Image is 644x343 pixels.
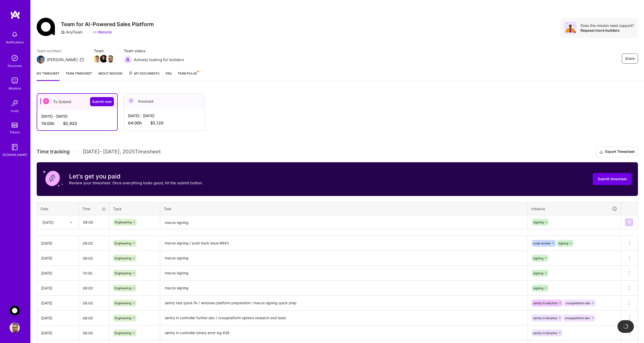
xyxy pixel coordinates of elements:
textarea: sentry in controller further dev / crossplatform options research and tests [161,311,527,325]
span: crossplatform dev [565,301,591,305]
div: [PERSON_NAME] [47,57,78,62]
span: Engineering [115,241,131,245]
i: icon Download [599,149,603,155]
span: sentry in binaries [533,316,557,320]
span: code review [533,241,551,245]
span: Engineering [115,220,132,224]
span: Share [625,56,635,61]
img: Team Member Avatar [100,55,108,63]
a: User Avatar [8,323,21,333]
span: sentry in binaries [533,331,557,335]
div: Invoiced [124,94,204,109]
div: [DATE] [41,256,74,261]
span: sentry in electron [533,301,558,305]
img: Team Member Avatar [107,55,114,63]
div: Notifications [6,40,24,45]
div: [DATE] [42,220,54,225]
textarea: macos signing / push back issue #843 [161,236,527,250]
div: Does this mission need support? [580,23,634,28]
textarea: sentry in controller binary error log #39 [161,326,527,340]
th: Type [110,202,160,215]
span: Submit now [92,99,112,104]
button: Submit now [90,97,114,106]
div: [DATE] [41,270,74,276]
button: Share [622,53,638,64]
th: Date [37,202,79,215]
a: AnyTeam: Team for AI-Powered Sales Platform [8,305,21,316]
div: [DOMAIN_NAME] [3,152,27,157]
a: My timesheet [37,71,59,81]
textarea: macos signing [161,216,527,229]
span: Engineering [115,316,131,320]
div: [DATE] [41,285,74,291]
span: signing [533,220,544,224]
img: Invite [10,98,20,108]
textarea: macos signing [161,281,527,295]
span: Engineering [115,331,131,335]
div: Time [82,206,106,211]
img: Submit [627,220,631,224]
div: Tokens [10,130,20,135]
img: Invoiced [128,98,134,104]
span: signing [533,271,543,275]
span: signing [533,256,543,260]
a: Team Pulse [178,71,198,81]
img: AnyTeam: Team for AI-Powered Sales Platform [10,305,20,316]
img: Team Member Avatar [93,55,101,63]
input: HH:MM [79,311,109,325]
div: [DATE] [41,315,74,321]
a: My Documents [129,71,160,81]
img: Team Architect [37,56,45,64]
i: icon Mail [80,58,84,62]
a: About Mission [98,71,122,81]
span: Team status [124,48,184,53]
input: HH:MM [79,251,109,265]
span: crossplatform dev [565,316,590,320]
i: icon Chevron [70,221,72,224]
div: Missions [9,86,21,91]
img: loading [623,324,628,329]
div: null [625,218,634,226]
img: Avatar [564,22,576,34]
span: $5,920 [63,121,77,126]
span: signing [558,241,568,245]
input: HH:MM [79,266,109,280]
span: Engineering [115,256,131,260]
div: [DATE] [41,241,74,246]
a: Team timesheet [66,71,92,81]
a: Team Member Avatar [107,55,114,63]
span: Engineering [115,271,131,275]
img: tokens [12,123,18,128]
div: [DATE] [41,300,74,306]
span: Engineering [115,286,131,290]
div: Initiative [531,206,617,212]
textarea: sentry test quick fix / windows platform preparation / macos signing quick prep [161,296,527,310]
span: My Documents [129,71,160,76]
img: User Avatar [10,323,20,333]
img: Actively looking for builders [124,56,132,64]
input: HH:MM [79,215,109,229]
span: Submit timesheet [598,176,627,182]
button: Submit timesheet [593,173,632,185]
p: Review your timesheet. Once everything looks good, hit the submit button. [69,180,203,186]
input: HH:MM [79,281,109,295]
span: Time tracking [37,149,70,155]
img: discovery [10,53,20,63]
div: [DATE] - [DATE] [128,113,200,118]
img: To Submit [43,98,49,104]
textarea: macos signing [161,266,527,280]
button: Export Timesheet [596,147,638,157]
div: Discovery [8,63,22,68]
h3: Team for AI-Powered Sales Platform [61,21,154,27]
img: bell [10,29,20,40]
a: Team Member Avatar [94,55,100,63]
span: [DATE] - [DATE] , 2025 Timesheet [83,149,161,155]
img: teamwork [10,76,20,86]
div: Request more builders [580,28,634,33]
span: Team architect [37,48,84,53]
input: HH:MM [79,326,109,340]
textarea: macos signing [161,251,527,265]
span: Team Pulse [178,71,197,75]
input: HH:MM [79,237,109,250]
div: AnyTeam [61,29,82,35]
